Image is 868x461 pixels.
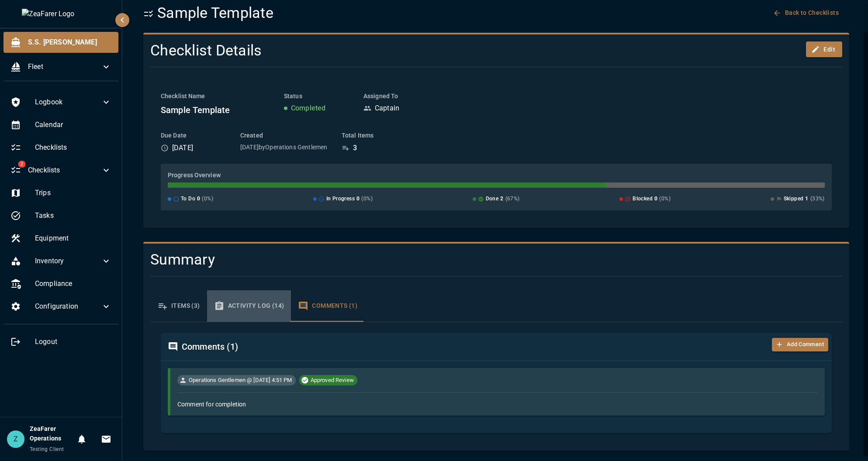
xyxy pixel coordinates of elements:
span: To Do [181,195,195,203]
div: Calendar [3,114,118,135]
h4: Checklist Details [150,41,609,60]
div: Logout [3,331,118,352]
div: Logbook [3,92,118,113]
span: Inventory [35,256,101,266]
span: Tasks [35,210,111,221]
h4: Summary [150,251,726,269]
h6: Due Date [161,131,226,141]
span: Fleet [28,62,101,72]
span: Logbook [35,97,101,107]
div: 2Checklists [3,160,118,181]
div: S.S. [PERSON_NAME] [3,32,118,53]
button: Items (3) [150,290,207,322]
span: Trips [35,188,111,198]
span: 0 [654,195,657,203]
h6: Assigned To [363,92,451,101]
span: S.S. [PERSON_NAME] [28,37,111,48]
span: ( 67 %) [505,195,520,203]
span: In Progress [326,195,355,203]
span: Blocked [633,195,653,203]
div: Trips [3,182,118,203]
div: Checklists [3,137,118,158]
button: Comments (1) [291,290,364,322]
span: Calendar [35,120,111,130]
span: Checklists [28,165,101,175]
span: 1 [805,195,808,203]
div: Inventory [3,251,118,272]
h6: Sample Template [161,103,270,117]
p: [DATE] by Operations Gentlemen [240,143,328,151]
button: Activity Log (14) [207,290,291,322]
span: Logout [35,337,111,347]
span: 0 [356,195,360,203]
div: Fleet [3,56,118,77]
button: Add Comment [772,338,828,351]
h6: ZeaFarer Operations [30,424,73,444]
button: Edit [806,41,842,58]
span: ( 0 %) [202,195,213,203]
span: Equipment [35,233,111,244]
h6: Total Items [342,131,394,141]
div: Equipment [3,228,118,249]
h6: Status [284,92,349,101]
span: Testing Client [30,446,64,452]
span: ( 0 %) [659,195,671,203]
div: Configuration [3,296,118,317]
div: Tasks [3,205,118,226]
p: [DATE] [172,143,193,153]
div: Compliance [3,273,118,294]
span: Done [486,195,499,203]
span: Compliance [35,279,111,289]
button: Back to Checklists [771,5,842,21]
h6: Created [240,131,328,141]
span: ( 33 %) [810,195,825,203]
img: ZeaFarer Logo [22,9,100,19]
span: 0 [197,195,200,203]
span: Skipped [784,195,804,203]
h6: Comments ( 1 ) [182,340,238,354]
span: Checklists [35,142,111,153]
p: Comment for completion [177,400,818,409]
h6: Checklist Name [161,92,270,101]
span: 2 [500,195,503,203]
p: 3 [353,143,357,153]
div: Z [7,430,24,448]
span: Configuration [35,301,101,312]
h6: Progress Overview [168,171,825,180]
span: Operations Gentlemen @ [DATE] 4:51 PM [185,376,296,385]
span: 2 [18,161,25,168]
p: Completed [291,103,325,114]
button: Invitations [97,430,115,448]
p: Captain [375,103,399,114]
h1: Sample Template [143,4,273,22]
button: Notifications [73,430,90,448]
span: ( 0 %) [361,195,373,203]
span: Approved Review [307,376,357,385]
